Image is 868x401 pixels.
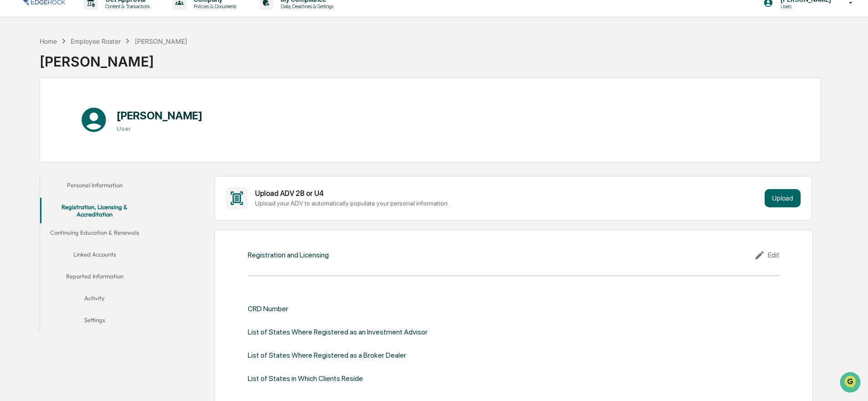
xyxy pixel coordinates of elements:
button: Activity [40,289,149,311]
p: Policies & Documents [186,3,241,10]
button: Registration, Licensing & Accreditation [40,198,149,224]
button: Reported Information [40,267,149,289]
div: Employee Roster [71,37,121,45]
div: [PERSON_NAME] [135,37,187,45]
span: Data Lookup [18,132,57,141]
div: List of States Where Registered as an Investment Advisor [248,328,428,336]
h3: User [117,125,203,132]
p: Data, Deadlines & Settings [273,3,338,10]
a: 🗄️Attestations [62,111,117,128]
button: Settings [40,311,149,333]
div: Home [40,37,57,45]
button: Continuing Education & Renewals [40,223,149,245]
div: Start new chat [31,70,149,79]
div: Upload your ADV to automatically populate your personal information. [255,200,761,207]
span: Attestations [75,115,113,124]
p: Content & Transactions [98,3,154,10]
div: [PERSON_NAME] [40,46,187,70]
a: 🖐️Preclearance [5,111,62,128]
h1: [PERSON_NAME] [117,109,203,122]
div: Edit [754,250,780,261]
div: Upload ADV 2B or U4 [255,189,761,198]
button: Upload [765,189,801,207]
div: We're available if you need us! [31,79,115,86]
button: Linked Accounts [40,245,149,267]
a: Powered byPylon [64,154,110,161]
a: 🔎Data Lookup [5,129,61,145]
button: Personal Information [40,176,149,198]
div: Registration and Licensing [248,251,329,259]
button: Start new chat [155,72,166,83]
div: CRD Number [248,304,288,313]
div: 🗄️ [66,116,73,123]
img: 1746055101610-c473b297-6a78-478c-a979-82029cc54cd1 [9,70,26,86]
span: Preclearance [18,115,59,124]
div: List of States Where Registered as a Broker Dealer [248,351,406,360]
p: Users [773,3,836,10]
div: List of States in Which Clients Reside [248,374,363,383]
p: How can we help? [9,19,166,34]
div: secondary tabs example [40,176,149,333]
iframe: Open customer support [839,371,863,396]
div: 🖐️ [9,116,16,123]
div: 🔎 [9,133,16,140]
span: Pylon [91,154,110,161]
